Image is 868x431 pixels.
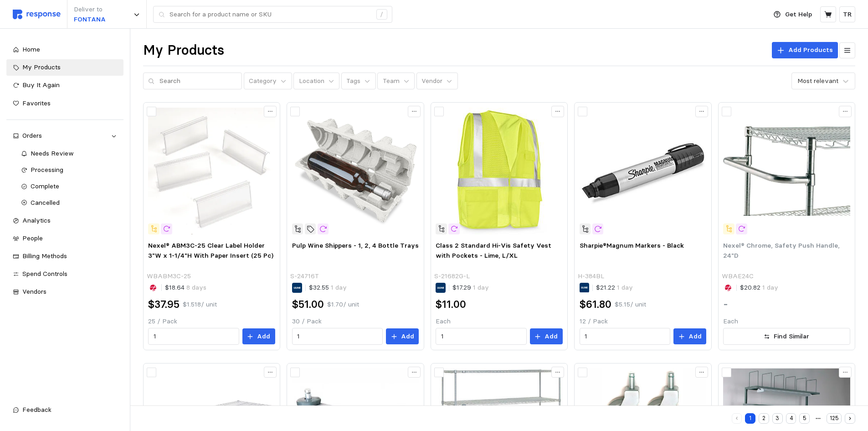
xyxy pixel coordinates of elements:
button: Tags [341,73,376,90]
p: $1.518 / unit [183,300,217,310]
a: Needs Review [15,145,123,162]
a: People [6,230,123,247]
p: Add [544,332,558,342]
button: 5 [799,413,810,424]
input: Qty [585,328,665,345]
p: S-21682G-L [434,271,470,281]
a: Spend Controls [6,266,123,282]
img: S-21682G-L_US [436,108,562,234]
span: Needs Review [31,149,74,157]
p: Deliver to [74,5,106,15]
button: 1 [745,413,755,424]
span: 1 day [471,283,489,291]
button: TR [839,6,855,22]
p: $20.82 [740,283,778,293]
p: $1.70 / unit [327,300,359,310]
button: Add [242,328,275,345]
span: Billing Methods [22,252,67,260]
p: Team [383,76,400,86]
a: Complete [15,178,123,195]
p: H-384BL [578,271,604,281]
h1: My Products [143,42,224,59]
span: Favorites [22,99,51,107]
p: Get Help [785,10,812,20]
button: 125 [827,413,842,424]
span: Buy It Again [22,81,60,89]
input: Qty [297,328,377,345]
img: S-24716T [292,108,419,234]
p: $17.29 [452,283,489,293]
p: Add Products [788,45,833,55]
span: Cancelled [31,198,60,207]
input: Search for a product name or SKU [169,6,371,23]
a: Processing [15,162,123,178]
div: Most relevant [797,76,838,86]
button: Add [673,328,706,345]
img: svg%3e [13,10,61,19]
span: Class 2 Standard Hi-Vis Safety Vest with Pockets - Lime, L/XL [436,241,551,260]
button: Find Similar [723,328,850,345]
span: Pulp Wine Shippers - 1, 2, 4 Bottle Trays [292,241,419,249]
h2: $11.00 [436,297,466,312]
span: 8 days [185,283,206,291]
span: Sharpie®Magnum Markers - Black [580,241,684,249]
button: 3 [772,413,783,424]
div: Orders [22,131,108,141]
p: TR [843,10,852,20]
p: $5.15 / unit [615,300,646,310]
div: / [376,9,387,20]
img: H-384BL [580,108,706,234]
span: Vendors [22,287,46,296]
p: S-24716T [290,271,319,281]
a: Cancelled [15,195,123,211]
a: Billing Methods [6,248,123,265]
p: $21.22 [596,283,633,293]
input: Qty [154,328,234,345]
a: Analytics [6,213,123,229]
p: Find Similar [774,332,809,342]
input: Qty [441,328,521,345]
span: Nexel® Chrome, Safety Push Handle, 24"D [723,241,840,260]
button: Location [293,73,339,90]
span: Complete [31,182,59,190]
button: Add Products [772,42,838,58]
h2: - [723,297,728,312]
a: Favorites [6,95,123,112]
p: 30 / Pack [292,317,419,327]
p: 12 / Pack [580,317,706,327]
button: Add [386,328,419,345]
span: Feedback [22,405,51,414]
span: 1 day [329,283,347,291]
button: 2 [759,413,769,424]
button: Feedback [6,402,123,418]
a: Vendors [6,284,123,300]
input: Search [159,73,237,89]
a: Home [6,42,123,58]
span: Spend Controls [22,270,67,278]
span: 1 day [760,283,778,291]
button: Add [530,328,563,345]
p: WBABM3C-25 [147,271,191,281]
span: My Products [22,63,61,71]
button: Team [377,73,415,90]
span: People [22,234,43,242]
p: $18.64 [165,283,206,293]
p: 25 / Pack [148,317,275,327]
p: $32.55 [309,283,347,293]
img: ABM3C.webp [148,108,275,234]
p: Add [257,332,270,342]
img: 188692_07.webp [723,108,850,234]
a: Orders [6,128,123,144]
span: Processing [31,166,63,174]
span: Nexel® ABM3C-25 Clear Label Holder 3"W x 1-1/4"H With Paper Insert (25 Pc) [148,241,273,260]
span: Analytics [22,216,51,224]
span: Home [22,45,40,53]
h2: $51.00 [292,297,324,312]
p: FONTANA [74,15,106,25]
a: My Products [6,59,123,76]
p: Each [723,317,850,327]
p: Add [688,332,702,342]
a: Buy It Again [6,77,123,93]
button: Category [244,73,292,90]
p: Vendor [421,76,442,86]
